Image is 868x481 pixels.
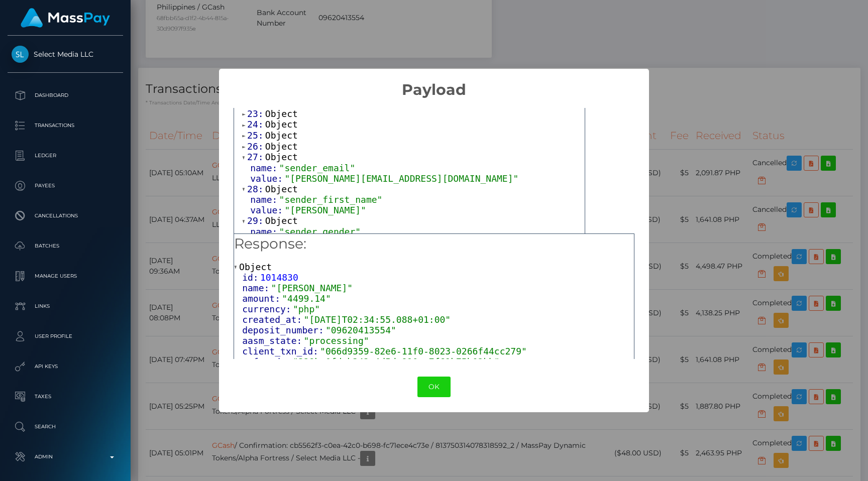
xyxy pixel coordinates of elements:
[12,178,119,193] p: Payees
[12,389,119,404] p: Taxes
[282,293,331,304] span: "4499.14"
[242,325,325,335] span: deposit_number:
[250,205,284,215] span: value:
[234,234,634,254] h5: Response:
[325,325,396,335] span: "09620413554"
[417,377,451,397] button: OK
[12,46,29,63] img: Select Media LLC
[247,130,265,141] span: 25:
[242,346,320,356] span: client_txn_id:
[250,226,279,237] span: name:
[242,304,293,314] span: currency:
[250,163,279,173] span: name:
[8,50,123,59] span: Select Media LLC
[265,119,298,130] span: Object
[265,141,298,152] span: Object
[242,335,303,346] span: aasm_state:
[239,262,272,272] span: Object
[242,314,303,325] span: created_at:
[284,205,366,215] span: "[PERSON_NAME]"
[242,293,282,304] span: amount:
[247,152,265,162] span: 27:
[12,269,119,284] p: Manage Users
[12,118,119,133] p: Transactions
[12,419,119,434] p: Search
[279,194,383,205] span: "sender_first_name"
[265,152,298,162] span: Object
[219,69,648,99] h2: Payload
[293,304,320,314] span: "php"
[284,173,518,184] span: "[PERSON_NAME][EMAIL_ADDRESS][DOMAIN_NAME]"
[265,184,298,194] span: Object
[247,141,265,152] span: 26:
[12,238,119,254] p: Batches
[320,346,527,356] span: "066d9359-82e6-11f0-8023-0266f44cc279"
[279,226,361,237] span: "sender_gender"
[242,283,271,293] span: name:
[12,359,119,374] p: API Keys
[271,283,353,293] span: "[PERSON_NAME]"
[279,163,356,173] span: "sender_email"
[265,108,298,119] span: Object
[242,356,293,367] span: ref_code:
[293,356,500,367] span: "329be0fd-b342-4d5d-910e-7f61b75b02bb"
[247,184,265,194] span: 28:
[247,108,265,119] span: 23:
[12,329,119,344] p: User Profile
[260,272,298,283] span: 1014830
[12,88,119,103] p: Dashboard
[304,314,451,325] span: "[DATE]T02:34:55.088+01:00"
[12,148,119,163] p: Ledger
[12,299,119,314] p: Links
[12,208,119,223] p: Cancellations
[242,272,260,283] span: id:
[21,8,110,28] img: MassPay Logo
[250,173,284,184] span: value:
[247,119,265,130] span: 24:
[265,130,298,141] span: Object
[265,215,298,226] span: Object
[304,335,369,346] span: "processing"
[12,449,119,464] p: Admin
[250,194,279,205] span: name:
[247,215,265,226] span: 29:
